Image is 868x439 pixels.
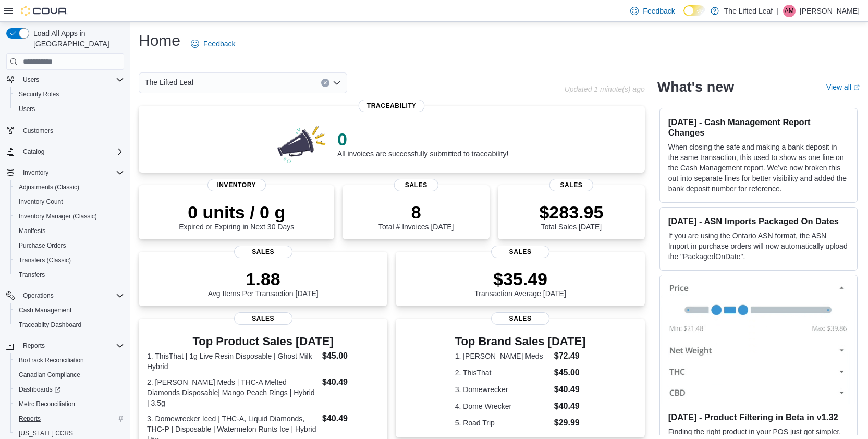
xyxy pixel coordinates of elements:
p: 8 [378,202,454,223]
img: Cova [21,6,68,16]
a: Users [15,103,39,115]
span: Feedback [643,6,675,16]
dt: 4. Dome Wrecker [455,401,550,411]
dt: 3. Domewrecker [455,384,550,395]
a: Traceabilty Dashboard [15,319,85,331]
button: Operations [2,288,128,303]
span: Dashboards [19,385,60,394]
span: Purchase Orders [15,239,124,252]
a: Purchase Orders [15,239,70,252]
button: Open list of options [333,79,341,87]
span: AM [785,5,794,17]
span: Sales [491,246,549,258]
span: The Lifted Leaf [145,76,193,89]
button: Transfers [10,267,128,282]
dd: $40.49 [322,376,379,388]
span: Operations [23,291,54,300]
span: Reports [19,339,124,352]
span: Inventory Count [19,198,63,206]
span: Inventory Manager (Classic) [15,210,124,223]
span: Sales [234,246,292,258]
button: Customers [2,123,128,138]
span: Traceabilty Dashboard [19,321,81,329]
h3: [DATE] - Cash Management Report Changes [668,117,849,138]
span: BioTrack Reconciliation [15,354,124,367]
a: Adjustments (Classic) [15,181,83,193]
h2: What's new [657,79,734,95]
dd: $40.49 [554,383,586,396]
span: Catalog [19,145,124,158]
span: Dashboards [15,383,124,396]
p: $283.95 [539,202,603,223]
button: Users [19,74,43,86]
span: Customers [19,124,124,137]
button: Cash Management [10,303,128,318]
span: Adjustments (Classic) [19,183,79,191]
span: Sales [491,312,549,325]
span: Security Roles [19,90,59,99]
span: Traceabilty Dashboard [15,319,124,331]
button: Inventory Manager (Classic) [10,209,128,224]
h3: Top Brand Sales [DATE] [455,335,586,348]
button: Manifests [10,224,128,238]
span: Canadian Compliance [19,371,80,379]
a: Transfers [15,269,49,281]
span: Inventory Manager (Classic) [19,212,97,221]
a: Dashboards [15,383,65,396]
a: Transfers (Classic) [15,254,75,266]
button: Metrc Reconciliation [10,397,128,411]
span: Canadian Compliance [15,369,124,381]
span: BioTrack Reconciliation [19,356,84,364]
h3: Top Product Sales [DATE] [147,335,379,348]
span: Reports [19,414,41,423]
span: Inventory [207,179,266,191]
span: Sales [234,312,292,325]
button: Catalog [2,144,128,159]
span: Transfers (Classic) [15,254,124,266]
span: Transfers [15,269,124,281]
button: Clear input [321,79,329,87]
span: Traceability [359,100,425,112]
dd: $45.00 [554,367,586,379]
h3: [DATE] - ASN Imports Packaged On Dates [668,216,849,226]
div: Avg Items Per Transaction [DATE] [208,269,319,298]
button: Adjustments (Classic) [10,180,128,194]
button: Inventory Count [10,194,128,209]
button: Users [10,102,128,116]
span: Inventory Count [15,196,124,208]
dt: 1. [PERSON_NAME] Meds [455,351,550,361]
dd: $29.99 [554,417,586,429]
div: Expired or Expiring in Next 30 Days [179,202,294,231]
span: Reports [15,412,124,425]
span: Security Roles [15,88,124,101]
a: Canadian Compliance [15,369,84,381]
img: 0 [275,123,329,164]
span: Operations [19,289,124,302]
a: Metrc Reconciliation [15,398,79,410]
a: Inventory Count [15,196,67,208]
h3: [DATE] - Product Filtering in Beta in v1.32 [668,412,849,422]
button: Inventory [2,165,128,180]
span: Transfers (Classic) [19,256,71,264]
button: Purchase Orders [10,238,128,253]
span: Reports [23,342,45,350]
a: Security Roles [15,88,63,101]
a: Dashboards [10,382,128,397]
a: BioTrack Reconciliation [15,354,88,367]
a: Feedback [626,1,679,21]
button: Canadian Compliance [10,368,128,382]
button: Inventory [19,166,53,179]
span: Purchase Orders [19,241,66,250]
p: 0 [337,129,508,150]
span: [US_STATE] CCRS [19,429,73,437]
a: Reports [15,412,45,425]
span: Adjustments (Classic) [15,181,124,193]
dd: $40.49 [554,400,586,412]
span: Metrc Reconciliation [19,400,75,408]
span: Users [15,103,124,115]
div: Transaction Average [DATE] [474,269,566,298]
button: BioTrack Reconciliation [10,353,128,368]
p: [PERSON_NAME] [800,5,860,17]
span: Users [23,76,39,84]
